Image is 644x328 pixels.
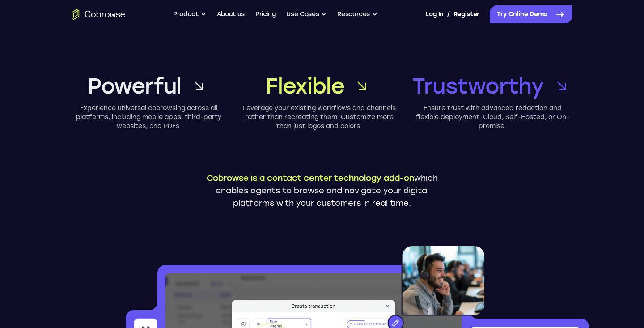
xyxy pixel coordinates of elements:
a: About us [217,5,245,23]
a: Trustworthy [412,72,572,100]
p: Ensure trust with advanced redaction and flexible deployment: Cloud, Self-Hosted, or On-premise. [412,104,572,131]
button: Resources [337,5,377,23]
a: Pricing [255,5,276,23]
button: Use Cases [286,5,326,23]
a: Try Online Demo [490,5,572,23]
a: Log In [425,5,443,23]
span: Powerful [88,72,181,100]
p: Leverage your existing workflows and channels rather than recreating them. Customize more than ju... [242,104,396,131]
a: Register [453,5,479,23]
a: Go to the home page [72,9,125,20]
p: Experience universal cobrowsing across all platforms, including mobile apps, third-party websites... [72,104,226,131]
button: Product [173,5,206,23]
a: Powerful [72,72,226,100]
span: / [447,9,450,20]
span: Cobrowse is a contact center technology add-on [207,173,414,183]
p: which enables agents to browse and navigate your digital platforms with your customers in real time. [199,172,445,209]
a: Flexible [242,72,396,100]
span: Trustworthy [412,72,544,100]
span: Flexible [266,72,344,100]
